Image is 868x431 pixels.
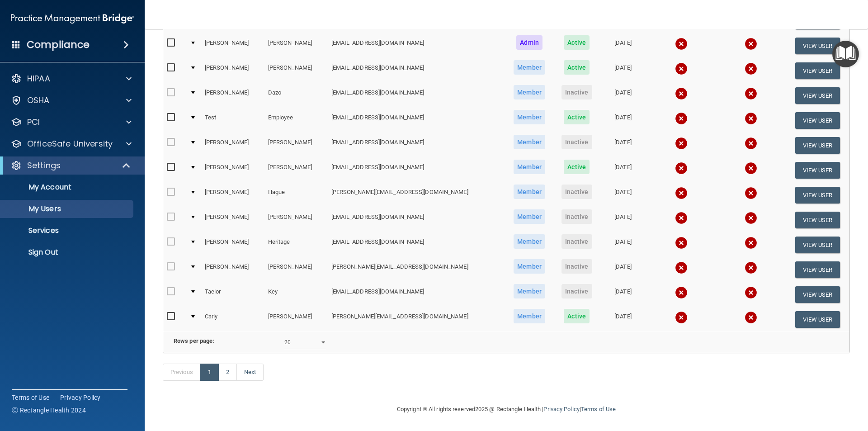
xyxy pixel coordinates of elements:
span: Active [564,35,590,50]
img: cross.ca9f0e7f.svg [675,261,688,274]
img: cross.ca9f0e7f.svg [675,112,688,125]
img: cross.ca9f0e7f.svg [745,162,757,175]
a: HIPAA [11,73,132,84]
button: View User [795,162,840,179]
a: Previous [163,364,201,381]
td: [PERSON_NAME][EMAIL_ADDRESS][DOMAIN_NAME] [328,183,506,208]
button: View User [795,112,840,129]
td: [PERSON_NAME] [201,257,264,282]
span: Member [514,209,545,224]
span: Inactive [561,259,592,274]
td: [PERSON_NAME] [264,257,328,282]
img: cross.ca9f0e7f.svg [745,137,757,150]
span: Member [514,309,545,323]
span: Member [514,85,545,99]
img: cross.ca9f0e7f.svg [675,187,688,199]
span: Member [514,160,545,174]
img: cross.ca9f0e7f.svg [745,62,757,75]
p: OfficeSafe University [27,138,113,149]
span: Inactive [561,135,592,149]
img: cross.ca9f0e7f.svg [675,286,688,299]
td: [PERSON_NAME] [201,183,264,208]
td: [PERSON_NAME] [201,232,264,257]
td: [PERSON_NAME] [201,58,264,83]
td: [PERSON_NAME] [201,33,264,58]
p: My Account [6,183,129,192]
a: OfficeSafe University [11,138,132,149]
td: [PERSON_NAME] [201,208,264,232]
img: cross.ca9f0e7f.svg [745,286,757,299]
p: PCI [27,117,40,128]
button: View User [795,237,840,253]
span: Member [514,185,545,199]
td: [EMAIL_ADDRESS][DOMAIN_NAME] [328,108,506,133]
span: Ⓒ Rectangle Health 2024 [12,406,86,415]
p: Services [6,226,129,235]
button: Open Resource Center [832,41,859,67]
span: Active [564,110,590,124]
td: [DATE] [600,183,646,208]
a: Settings [11,160,131,171]
button: View User [795,311,840,328]
td: [EMAIL_ADDRESS][DOMAIN_NAME] [328,33,506,58]
span: Inactive [561,85,592,99]
h4: Compliance [27,38,90,51]
a: Terms of Use [12,393,49,402]
td: [DATE] [600,108,646,133]
img: PMB logo [11,9,134,28]
td: Test [201,108,264,133]
a: Privacy Policy [543,406,579,412]
img: cross.ca9f0e7f.svg [745,311,757,324]
img: cross.ca9f0e7f.svg [675,311,688,324]
td: [PERSON_NAME][EMAIL_ADDRESS][DOMAIN_NAME] [328,257,506,282]
span: Member [514,259,545,274]
span: Active [564,160,590,174]
td: [PERSON_NAME] [201,158,264,183]
td: Carly [201,307,264,332]
td: [EMAIL_ADDRESS][DOMAIN_NAME] [328,282,506,307]
a: 1 [200,364,219,381]
td: [EMAIL_ADDRESS][DOMAIN_NAME] [328,232,506,257]
td: [DATE] [600,208,646,232]
td: [DATE] [600,83,646,108]
img: cross.ca9f0e7f.svg [675,62,688,75]
td: [PERSON_NAME][EMAIL_ADDRESS][DOMAIN_NAME] [328,307,506,332]
a: OSHA [11,95,132,106]
span: Member [514,60,545,75]
td: [DATE] [600,307,646,332]
td: [DATE] [600,257,646,282]
button: View User [795,261,840,278]
td: [PERSON_NAME] [201,133,264,158]
button: View User [795,212,840,228]
span: Member [514,284,545,298]
p: Sign Out [6,248,129,257]
td: [EMAIL_ADDRESS][DOMAIN_NAME] [328,58,506,83]
span: Member [514,234,545,249]
td: Taelor [201,282,264,307]
a: PCI [11,117,132,128]
img: cross.ca9f0e7f.svg [675,212,688,224]
div: Copyright © All rights reserved 2025 @ Rectangle Health | | [341,395,671,424]
span: Inactive [561,284,592,298]
button: View User [795,38,840,54]
td: [EMAIL_ADDRESS][DOMAIN_NAME] [328,133,506,158]
a: Terms of Use [581,406,616,412]
td: [EMAIL_ADDRESS][DOMAIN_NAME] [328,83,506,108]
p: OSHA [27,95,50,106]
img: cross.ca9f0e7f.svg [745,237,757,249]
button: View User [795,286,840,303]
b: Rows per page: [174,337,214,344]
span: Inactive [561,234,592,249]
td: [PERSON_NAME] [264,307,328,332]
p: Settings [27,160,61,171]
td: [PERSON_NAME] [264,33,328,58]
td: [DATE] [600,133,646,158]
button: View User [795,137,840,154]
td: [DATE] [600,158,646,183]
img: cross.ca9f0e7f.svg [745,112,757,125]
img: cross.ca9f0e7f.svg [675,237,688,249]
img: cross.ca9f0e7f.svg [745,187,757,199]
img: cross.ca9f0e7f.svg [745,87,757,100]
span: Member [514,135,545,149]
td: Dazo [264,83,328,108]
